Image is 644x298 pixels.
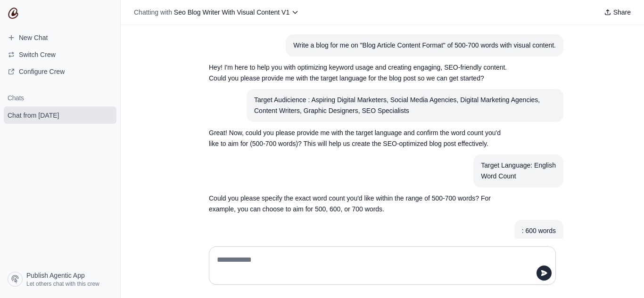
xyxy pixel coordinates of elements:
[4,64,116,79] a: Configure Crew
[201,187,518,220] section: Response
[600,6,635,19] button: Share
[209,128,511,149] p: Great! Now, could you please provide me with the target language and confirm the word count you'd...
[8,8,19,19] img: CrewAI Logo
[201,56,518,89] section: Response
[209,193,511,215] p: Could you please specify the exact word count you'd like within the range of 500-700 words? For e...
[514,220,563,242] section: User message
[522,226,556,236] div: : 600 words
[4,47,116,62] button: Switch Crew
[286,34,563,56] section: User message
[19,50,56,59] span: Switch Crew
[26,280,99,288] span: Let others chat with this crew
[174,8,289,16] span: Seo Blog Writer With Visual Content V1
[473,154,563,187] section: User message
[254,95,556,116] div: Target Audicience : Aspiring Digital Marketers, Social Media Agencies, Digital Marketing Agencies...
[4,106,116,124] a: Chat from [DATE]
[8,111,59,120] span: Chat from [DATE]
[19,67,65,76] span: Configure Crew
[4,268,116,290] a: Publish Agentic App Let others chat with this crew
[613,8,631,17] span: Share
[247,89,563,122] section: User message
[26,271,85,280] span: Publish Agentic App
[134,8,172,17] span: Chatting with
[481,160,556,182] div: Target Language: English Word Count
[201,122,518,155] section: Response
[293,40,556,51] div: Write a blog for me on "Blog Article Content Format" of 500-700 words with visual content.
[19,33,48,42] span: New Chat
[130,6,303,19] button: Chatting with Seo Blog Writer With Visual Content V1
[209,62,511,84] p: Hey! I'm here to help you with optimizing keyword usage and creating engaging, SEO-friendly conte...
[4,30,116,45] a: New Chat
